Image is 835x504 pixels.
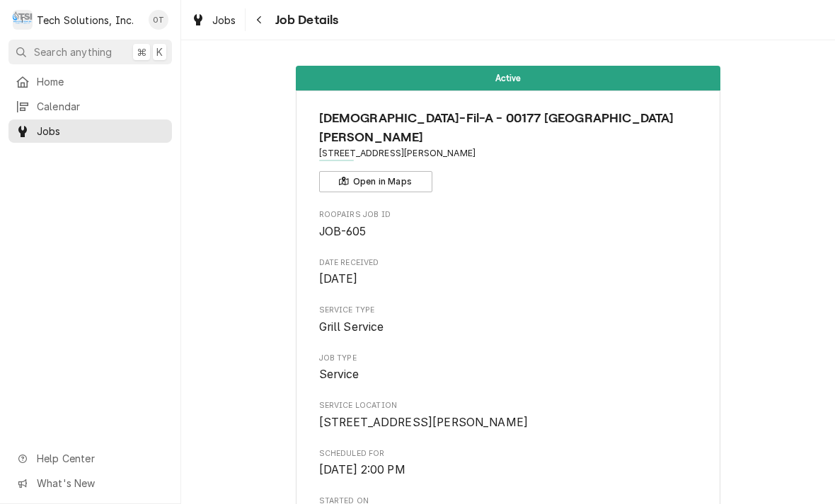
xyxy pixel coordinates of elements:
[319,414,698,431] span: Service Location
[319,109,698,147] span: Name
[149,10,168,30] div: Otis Tooley's Avatar
[248,8,271,31] button: Navigate back
[271,11,339,30] span: Job Details
[212,13,236,28] span: Jobs
[319,225,367,238] span: JOB-605
[319,368,359,381] span: Service
[319,209,698,221] span: Roopairs Job ID
[37,13,134,28] div: Tech Solutions, Inc.
[319,462,698,479] span: Scheduled For
[319,319,698,336] span: Service Type
[37,124,165,139] span: Jobs
[37,476,163,491] span: What's New
[319,272,358,286] span: [DATE]
[319,305,698,316] span: Service Type
[319,448,698,479] div: Scheduled For
[8,70,172,93] a: Home
[13,10,33,30] div: T
[37,99,165,114] span: Calendar
[319,257,698,288] div: Date Received
[156,45,163,59] span: K
[8,40,172,64] button: Search anything⌘K
[8,119,172,143] a: Jobs
[13,10,33,30] div: Tech Solutions, Inc.'s Avatar
[319,223,698,240] span: Roopairs Job ID
[319,448,698,459] span: Scheduled For
[137,45,146,59] span: ⌘
[8,471,172,495] a: Go to What's New
[319,257,698,269] span: Date Received
[319,305,698,335] div: Service Type
[319,366,698,383] span: Job Type
[319,400,698,430] div: Service Location
[8,447,172,470] a: Go to Help Center
[319,171,432,192] button: Open in Maps
[319,416,529,429] span: [STREET_ADDRESS][PERSON_NAME]
[495,74,522,83] span: Active
[319,353,698,383] div: Job Type
[319,463,405,476] span: [DATE] 2:00 PM
[8,95,172,118] a: Calendar
[319,400,698,411] span: Service Location
[37,74,165,89] span: Home
[319,271,698,288] span: Date Received
[319,353,698,364] span: Job Type
[296,66,720,90] div: Status
[185,8,242,32] a: Jobs
[319,109,698,192] div: Client Information
[319,147,698,160] span: Address
[34,45,112,59] span: Search anything
[319,209,698,240] div: Roopairs Job ID
[37,451,163,466] span: Help Center
[319,320,384,334] span: Grill Service
[149,10,168,30] div: OT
